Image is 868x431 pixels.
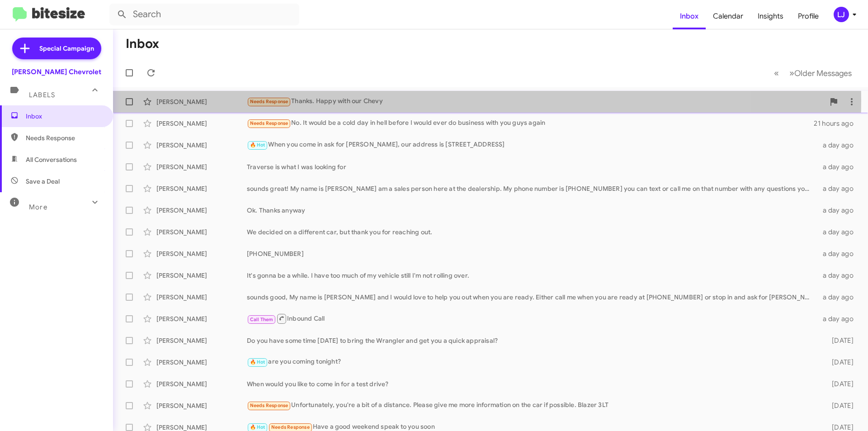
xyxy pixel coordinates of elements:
div: a day ago [817,249,861,258]
span: Needs Response [250,403,288,408]
div: Thanks. Happy with our Chevy [247,96,825,107]
a: Calendar [706,3,750,29]
span: Older Messages [794,68,852,78]
a: Special Campaign [12,38,101,59]
div: It's gonna be a while. I have too much of my vehicle still I'm not rolling over. [247,271,817,280]
div: When you come in ask for [PERSON_NAME], our address is [STREET_ADDRESS] [247,140,817,150]
span: « [774,67,779,79]
div: a day ago [817,184,861,193]
button: LJ [826,7,858,22]
span: More [29,203,47,211]
a: Insights [750,3,791,29]
div: Inbound Call [247,313,817,324]
div: [PERSON_NAME] [156,358,247,367]
div: sounds great! My name is [PERSON_NAME] am a sales person here at the dealership. My phone number ... [247,184,817,193]
span: Labels [29,91,55,99]
div: [PERSON_NAME] [156,249,247,258]
a: Inbox [673,3,706,29]
div: a day ago [817,162,861,171]
div: [PERSON_NAME] [156,97,247,106]
div: Traverse is what I was looking for [247,162,817,171]
div: [DATE] [817,379,861,388]
div: a day ago [817,271,861,280]
span: 🔥 Hot [250,142,265,148]
span: 🔥 Hot [250,424,265,430]
div: [PERSON_NAME] [156,162,247,171]
div: [PERSON_NAME] [156,206,247,215]
div: [PERSON_NAME] [156,401,247,410]
div: sounds good, My name is [PERSON_NAME] and I would love to help you out when you are ready. Either... [247,293,817,302]
div: [PERSON_NAME] [156,293,247,302]
div: [PERSON_NAME] [156,119,247,128]
h1: Inbox [126,37,159,51]
span: 🔥 Hot [250,359,265,365]
span: Special Campaign [39,44,94,53]
button: Next [784,64,857,82]
div: [PERSON_NAME] [156,379,247,388]
div: a day ago [817,293,861,302]
span: Needs Response [271,424,310,430]
div: 21 hours ago [814,119,861,128]
span: Needs Response [250,120,288,126]
div: [PHONE_NUMBER] [247,249,817,258]
div: [PERSON_NAME] [156,271,247,280]
nav: Page navigation example [769,64,857,82]
div: [DATE] [817,401,861,410]
div: No. It would be a cold day in hell before I would ever do business with you guys again [247,118,814,128]
span: Save a Deal [26,177,60,186]
div: When would you like to come in for a test drive? [247,379,817,388]
div: a day ago [817,227,861,237]
span: Inbox [26,112,103,121]
div: are you coming tonight? [247,357,817,367]
div: LJ [834,7,849,22]
div: a day ago [817,314,861,323]
div: [PERSON_NAME] [156,141,247,150]
span: Needs Response [26,133,103,142]
div: We decided on a different car, but thank you for reaching out. [247,227,817,237]
div: a day ago [817,141,861,150]
div: [PERSON_NAME] Chevrolet [12,67,101,76]
div: a day ago [817,206,861,215]
div: [PERSON_NAME] [156,184,247,193]
div: [DATE] [817,336,861,345]
span: Call Them [250,317,274,322]
div: [PERSON_NAME] [156,227,247,237]
span: Needs Response [250,99,288,104]
div: Do you have some time [DATE] to bring the Wrangler and get you a quick appraisal? [247,336,817,345]
a: Profile [791,3,826,29]
div: Unfortunately, you're a bit of a distance. Please give me more information on the car if possible... [247,400,817,411]
div: [PERSON_NAME] [156,314,247,323]
div: [PERSON_NAME] [156,336,247,345]
div: [DATE] [817,358,861,367]
button: Previous [769,64,784,82]
div: Ok. Thanks anyway [247,206,817,215]
span: All Conversations [26,155,77,164]
input: Search [109,4,299,25]
span: » [789,67,794,79]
